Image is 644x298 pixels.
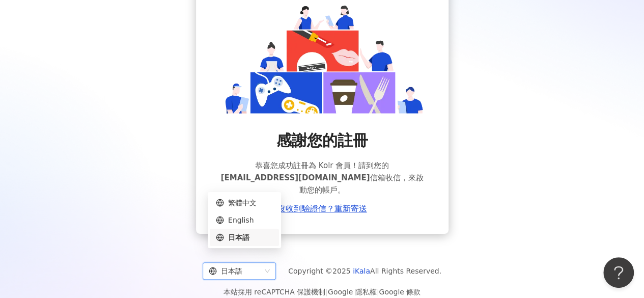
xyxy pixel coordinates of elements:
div: 日本語 [209,263,261,279]
span: 恭喜您成功註冊為 Kolr 會員！請到您的 信箱收信，來啟動您的帳戶。 [220,159,424,196]
img: register success [220,2,424,114]
span: 本站採用 reCAPTCHA 保護機制 [223,286,421,298]
span: | [377,288,379,296]
span: 感謝您的註冊 [276,130,368,151]
span: Copyright © 2025 All Rights Reserved. [288,265,441,277]
a: Google 隱私權 [328,288,377,296]
span: [EMAIL_ADDRESS][DOMAIN_NAME] [221,173,370,182]
a: Google 條款 [379,288,421,296]
iframe: Help Scout Beacon - Open [603,257,634,288]
a: iKala [353,267,370,275]
a: 沒收到驗證信？重新寄送 [277,204,367,213]
span: | [325,288,328,296]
